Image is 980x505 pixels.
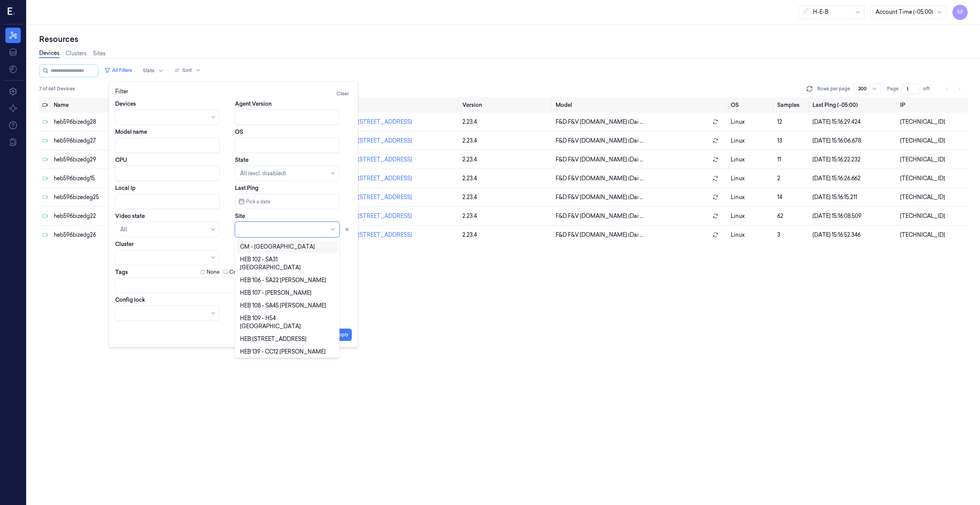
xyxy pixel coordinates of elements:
button: Pick a date [235,194,339,209]
a: HEB [STREET_ADDRESS] [346,175,412,182]
div: [DATE] 15:16:06.678 [813,137,894,145]
span: F&D F&V [DOMAIN_NAME] (Dai ... [556,212,643,220]
span: F&D F&V [DOMAIN_NAME] (Dai ... [556,137,643,145]
label: Local Ip [115,184,136,192]
label: Agent Version [235,100,271,108]
span: Page [887,85,899,92]
label: State [235,156,248,164]
div: heb596bizedg28 [54,118,164,126]
p: linux [731,231,771,239]
div: 2.23.4 [462,174,549,183]
button: Apply [332,329,352,341]
div: 13 [777,137,806,145]
div: 2.23.4 [462,231,549,239]
a: HEB [STREET_ADDRESS] [346,213,412,219]
div: 3 [777,231,806,239]
span: F&D F&V [DOMAIN_NAME] (Dai ... [556,174,643,183]
div: HEB 108 - SA45 [PERSON_NAME] [240,302,326,310]
p: linux [731,193,771,201]
label: OS [235,128,243,136]
p: linux [731,118,771,126]
th: Version [459,97,552,113]
label: Config lock [115,296,145,304]
th: Last Ping (-05:00) [809,97,897,113]
div: 12 [777,118,806,126]
a: Clusters [66,50,87,58]
div: 2 [777,174,806,183]
p: linux [731,137,771,145]
th: Samples [774,97,809,113]
a: HEB [STREET_ADDRESS] [346,231,412,238]
div: HEB 139 - CC12 [PERSON_NAME] [240,348,326,356]
div: 2.23.4 [462,137,549,145]
div: [TECHNICAL_ID] [900,118,965,126]
div: [TECHNICAL_ID] [900,193,965,201]
span: Pick a date [245,198,270,205]
div: 11 [777,156,806,164]
div: HEB [STREET_ADDRESS] [240,335,306,343]
span: F&D F&V [DOMAIN_NAME] (Dai ... [556,118,643,126]
label: Contains any [229,268,261,276]
label: Site [235,212,245,220]
div: [DATE] 15:16:08.509 [813,212,894,220]
span: of 1 [923,85,935,92]
div: CM - [GEOGRAPHIC_DATA] [240,243,315,251]
div: [DATE] 15:16:15.211 [813,193,894,201]
div: Resources [39,34,968,45]
span: F&D F&V [DOMAIN_NAME] (Dai ... [556,156,643,164]
div: [TECHNICAL_ID] [900,137,965,145]
a: HEB [STREET_ADDRESS] [346,194,412,201]
label: Tags [115,269,128,275]
nav: pagination [942,83,965,94]
div: [TECHNICAL_ID] [900,174,965,183]
span: F&D F&V [DOMAIN_NAME] (Dai ... [556,231,643,239]
p: linux [731,212,771,220]
div: 2.23.4 [462,156,549,164]
a: Devices [39,49,60,58]
label: Model name [115,128,147,136]
div: [TECHNICAL_ID] [900,231,965,239]
a: HEB [STREET_ADDRESS] [346,156,412,163]
div: 2.23.4 [462,212,549,220]
label: CPU [115,156,127,164]
label: Video state [115,212,145,220]
a: Sites [93,50,106,58]
div: heb596bizedg15 [54,174,164,183]
p: Rows per page [817,85,850,92]
th: Model [553,97,728,113]
button: M [952,5,968,20]
div: [DATE] 15:16:52.346 [813,231,894,239]
div: heb596bizedg27 [54,137,164,145]
div: HEB 106 - SA22 [PERSON_NAME] [240,276,326,284]
div: heb596bizedg22 [54,212,164,220]
div: HEB 109 - H54 [GEOGRAPHIC_DATA] [240,314,334,331]
div: HEB 102 - SA31 [GEOGRAPHIC_DATA] [240,256,334,272]
div: [DATE] 15:16:22.232 [813,156,894,164]
div: heb596bizedg26 [54,231,164,239]
th: IP [897,97,968,113]
th: Name [51,97,167,113]
div: [DATE] 15:16:29.424 [813,118,894,126]
label: Devices [115,100,136,108]
p: linux [731,156,771,164]
span: F&D F&V [DOMAIN_NAME] (Dai ... [556,193,643,201]
div: 14 [777,193,806,201]
a: HEB [STREET_ADDRESS] [346,137,412,144]
div: [TECHNICAL_ID] [900,156,965,164]
div: [TECHNICAL_ID] [900,212,965,220]
button: Clear [334,88,352,100]
label: Cluster [115,240,134,248]
div: Filter [115,88,352,100]
a: HEB [STREET_ADDRESS] [346,118,412,125]
div: 2.23.4 [462,118,549,126]
div: 2.23.4 [462,193,549,201]
div: [DATE] 15:16:26.662 [813,174,894,183]
div: heb596bizedeg25 [54,193,164,201]
p: linux [731,174,771,183]
button: All Filters [101,64,135,76]
span: 7 of 661 Devices [39,85,75,92]
div: 62 [777,212,806,220]
label: Last Ping [235,184,258,192]
th: OS [728,97,775,113]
